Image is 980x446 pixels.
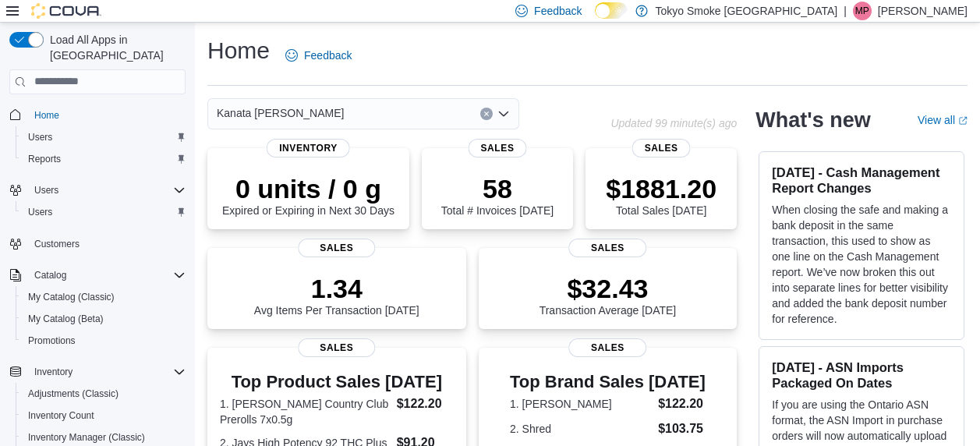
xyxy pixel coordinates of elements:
[298,338,375,357] span: Sales
[28,131,52,143] span: Users
[569,239,646,257] span: Sales
[3,264,192,286] button: Catalog
[510,421,652,437] dt: 2. Shred
[22,310,186,328] span: My Catalog (Beta)
[855,2,869,20] span: MP
[658,419,706,438] dd: $103.75
[595,2,628,19] input: Dark Mode
[28,388,119,400] span: Adjustments (Classic)
[16,308,192,330] button: My Catalog (Beta)
[28,291,115,303] span: My Catalog (Classic)
[28,431,145,444] span: Inventory Manager (Classic)
[28,235,86,253] a: Customers
[34,238,80,250] span: Customers
[595,19,596,19] span: Dark Mode
[28,334,76,347] span: Promotions
[16,126,192,148] button: Users
[16,330,192,352] button: Promotions
[772,165,951,196] h3: [DATE] - Cash Management Report Changes
[44,32,186,63] span: Load All Apps in [GEOGRAPHIC_DATA]
[222,173,394,217] div: Expired or Expiring in Next 30 Days
[16,286,192,308] button: My Catalog (Classic)
[918,114,968,126] a: View allExternal link
[28,106,65,125] a: Home
[31,3,101,19] img: Cova
[254,273,419,304] p: 1.34
[755,108,870,133] h2: What's new
[16,383,192,405] button: Adjustments (Classic)
[534,3,582,19] span: Feedback
[656,2,838,20] p: Tokyo Smoke [GEOGRAPHIC_DATA]
[34,109,59,122] span: Home
[22,406,101,425] a: Inventory Count
[610,117,737,129] p: Updated 99 minute(s) ago
[267,139,350,158] span: Inventory
[28,206,52,218] span: Users
[22,128,58,147] a: Users
[28,363,79,381] button: Inventory
[22,150,67,168] a: Reports
[28,181,65,200] button: Users
[28,313,104,325] span: My Catalog (Beta)
[207,35,270,66] h1: Home
[28,363,186,381] span: Inventory
[22,384,186,403] span: Adjustments (Classic)
[279,40,358,71] a: Feedback
[222,173,394,204] p: 0 units / 0 g
[22,384,125,403] a: Adjustments (Classic)
[22,128,186,147] span: Users
[397,395,454,413] dd: $122.20
[3,232,192,255] button: Customers
[22,288,121,306] a: My Catalog (Classic)
[254,273,419,317] div: Avg Items Per Transaction [DATE]
[958,116,968,126] svg: External link
[28,409,94,422] span: Inventory Count
[34,269,66,281] span: Catalog
[569,338,646,357] span: Sales
[28,153,61,165] span: Reports
[22,331,82,350] a: Promotions
[28,181,186,200] span: Users
[3,179,192,201] button: Users
[441,173,554,204] p: 58
[28,234,186,253] span: Customers
[34,366,73,378] span: Inventory
[34,184,58,196] span: Users
[878,2,968,20] p: [PERSON_NAME]
[497,108,510,120] button: Open list of options
[540,273,677,304] p: $32.43
[16,201,192,223] button: Users
[469,139,527,158] span: Sales
[22,406,186,425] span: Inventory Count
[16,405,192,427] button: Inventory Count
[606,173,716,204] p: $1881.20
[22,203,58,221] a: Users
[22,331,186,350] span: Promotions
[844,2,847,20] p: |
[22,310,110,328] a: My Catalog (Beta)
[28,266,186,285] span: Catalog
[772,202,951,327] p: When closing the safe and making a bank deposit in the same transaction, this used to show as one...
[3,361,192,383] button: Inventory
[22,203,186,221] span: Users
[28,266,73,285] button: Catalog
[853,2,872,20] div: Mark Patafie
[3,104,192,126] button: Home
[772,359,951,391] h3: [DATE] - ASN Imports Packaged On Dates
[220,396,391,427] dt: 1. [PERSON_NAME] Country Club Prerolls 7x0.5g
[28,105,186,125] span: Home
[220,373,454,391] h3: Top Product Sales [DATE]
[441,173,554,217] div: Total # Invoices [DATE]
[540,273,677,317] div: Transaction Average [DATE]
[217,104,344,122] span: Kanata [PERSON_NAME]
[22,150,186,168] span: Reports
[510,373,706,391] h3: Top Brand Sales [DATE]
[510,396,652,412] dt: 1. [PERSON_NAME]
[22,288,186,306] span: My Catalog (Classic)
[16,148,192,170] button: Reports
[298,239,375,257] span: Sales
[658,395,706,413] dd: $122.20
[304,48,352,63] span: Feedback
[480,108,493,120] button: Clear input
[606,173,716,217] div: Total Sales [DATE]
